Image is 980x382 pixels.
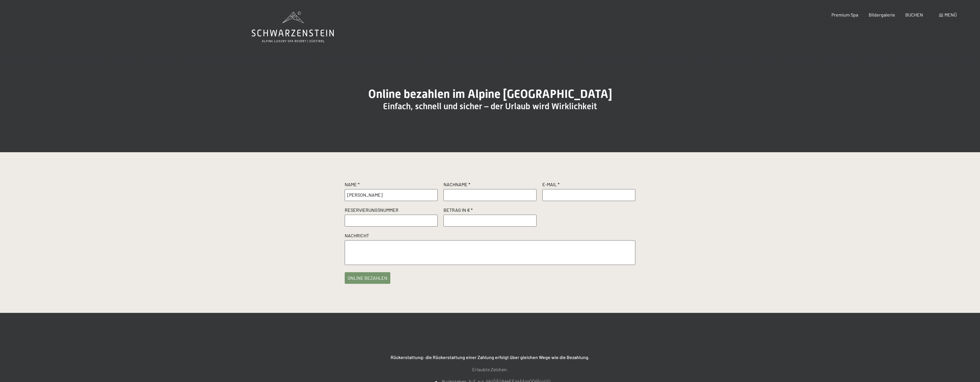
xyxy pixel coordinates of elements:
p: Erlaubte Zeichen: [345,366,635,373]
span: Einfach, schnell und sicher – der Urlaub wird Wirklichkeit [383,101,597,111]
label: Nachricht [345,232,635,240]
span: Menü [945,12,957,17]
a: BUCHEN [905,12,923,17]
a: Bildergalerie [869,12,895,17]
label: Name * [345,181,438,189]
span: Online bezahlen im Alpine [GEOGRAPHIC_DATA] [368,87,612,101]
label: Nachname * [443,181,537,189]
strong: Rückerstattung: die Rückerstattung einer Zahlung erfolgt über gleichen Wege wie die Bezahlung. [391,354,589,360]
label: E-Mail * [542,181,635,189]
a: Premium Spa [831,12,858,17]
button: online bezahlen [345,272,390,284]
label: Betrag in € * [443,207,537,215]
label: Reservierungsnummer [345,207,438,215]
